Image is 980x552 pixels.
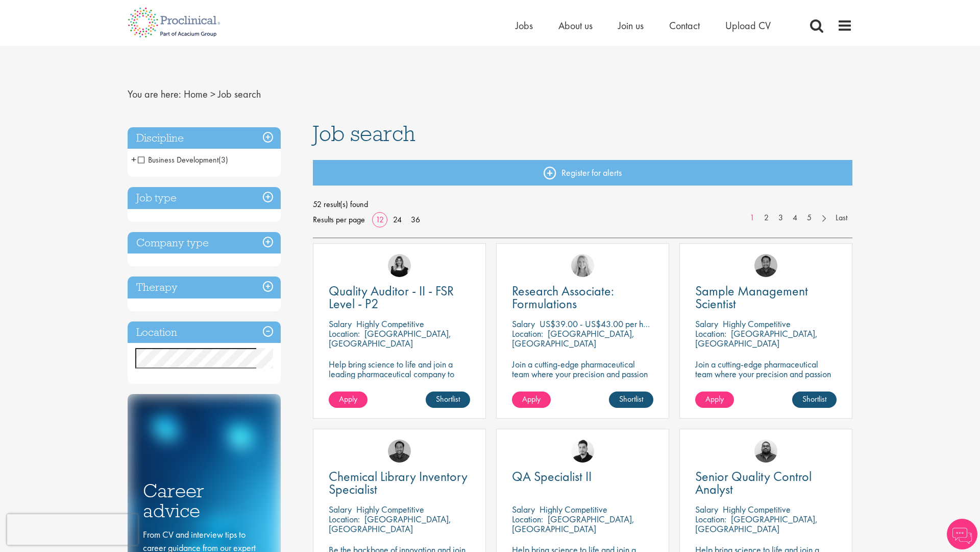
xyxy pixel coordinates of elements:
a: QA Specialist II [512,470,653,483]
a: Quality Auditor - II - FSR Level - P2 [329,285,470,310]
span: Salary [695,503,718,515]
a: Apply [329,392,367,408]
p: [GEOGRAPHIC_DATA], [GEOGRAPHIC_DATA] [695,328,818,349]
a: About us [558,19,593,32]
a: 24 [389,214,405,225]
img: Molly Colclough [388,254,411,277]
span: (3) [218,154,228,165]
h3: Company type [128,232,281,254]
h3: Discipline [128,127,281,149]
a: Senior Quality Control Analyst [695,470,837,496]
h3: Job type [128,187,281,209]
img: Mike Raletz [388,440,411,463]
p: Join a cutting-edge pharmaceutical team where your precision and passion for quality will help sh... [695,359,837,398]
a: breadcrumb link [184,87,208,101]
p: Highly Competitive [356,503,424,515]
a: Last [830,212,852,224]
a: 36 [407,214,424,225]
span: > [210,87,215,101]
a: 1 [745,212,759,224]
a: Research Associate: Formulations [512,285,653,310]
span: QA Specialist II [512,468,592,485]
img: Chatbot [947,519,977,549]
span: Salary [512,503,535,515]
a: 3 [773,212,788,224]
span: Salary [329,318,352,330]
a: 12 [372,214,387,225]
span: Job search [218,87,261,101]
h3: Location [128,321,281,343]
a: Contact [669,19,700,32]
img: Shannon Briggs [571,254,594,277]
p: US$39.00 - US$43.00 per hour [540,318,654,330]
span: Business Development [138,154,228,165]
a: Join us [618,19,644,32]
span: Salary [512,318,535,330]
span: Location: [512,513,543,525]
span: Apply [339,394,357,404]
span: Location: [695,513,726,525]
span: + [131,152,136,167]
span: Salary [695,318,718,330]
span: Chemical Library Inventory Specialist [329,468,468,498]
span: You are here: [128,87,181,101]
a: Shortlist [609,392,653,408]
a: Shortlist [792,392,837,408]
p: [GEOGRAPHIC_DATA], [GEOGRAPHIC_DATA] [329,328,451,349]
span: 52 result(s) found [313,197,853,212]
p: [GEOGRAPHIC_DATA], [GEOGRAPHIC_DATA] [512,328,634,349]
span: Location: [512,328,543,339]
img: Ashley Bennett [754,440,777,463]
a: Apply [695,392,734,408]
p: Join a cutting-edge pharmaceutical team where your precision and passion for quality will help sh... [512,359,653,398]
a: Chemical Library Inventory Specialist [329,470,470,496]
span: Apply [705,394,724,404]
span: Quality Auditor - II - FSR Level - P2 [329,282,454,312]
p: [GEOGRAPHIC_DATA], [GEOGRAPHIC_DATA] [329,513,451,535]
img: Mike Raletz [754,254,777,277]
span: Job search [313,120,415,147]
a: Sample Management Scientist [695,285,837,310]
h3: Career advice [143,481,265,520]
span: Research Associate: Formulations [512,282,614,312]
a: Apply [512,392,551,408]
span: Location: [329,328,360,339]
p: Help bring science to life and join a leading pharmaceutical company to play a key role in delive... [329,359,470,408]
p: [GEOGRAPHIC_DATA], [GEOGRAPHIC_DATA] [512,513,634,535]
span: Senior Quality Control Analyst [695,468,812,498]
a: Register for alerts [313,160,853,186]
span: Sample Management Scientist [695,282,808,312]
a: Upload CV [725,19,771,32]
h3: Therapy [128,277,281,298]
a: Jobs [516,19,533,32]
a: 4 [788,212,802,224]
a: 2 [759,212,774,224]
p: [GEOGRAPHIC_DATA], [GEOGRAPHIC_DATA] [695,513,818,535]
img: Anderson Maldonado [571,440,594,463]
p: Highly Competitive [723,503,791,515]
p: Highly Competitive [723,318,791,330]
span: Business Development [138,154,218,165]
span: Location: [329,513,360,525]
span: Location: [695,328,726,339]
iframe: reCAPTCHA [7,514,138,545]
a: Shortlist [426,392,470,408]
span: Results per page [313,212,365,227]
span: Apply [522,394,541,404]
p: Highly Competitive [540,503,607,515]
a: 5 [802,212,817,224]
